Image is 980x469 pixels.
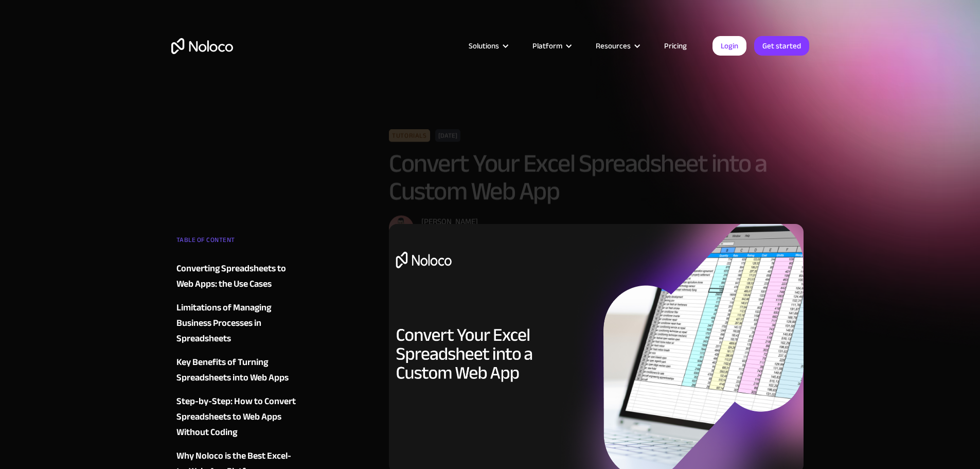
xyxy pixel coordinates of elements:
[596,39,631,53] div: Resources
[469,39,499,53] div: Solutions
[532,39,562,53] div: Platform
[176,232,301,253] div: TABLE OF CONTENT
[520,39,583,53] div: Platform
[712,36,746,56] a: Login
[389,149,804,205] h1: Convert Your Excel Spreadsheet into a Custom Web App
[651,39,700,53] a: Pricing
[435,129,460,142] div: [DATE]
[176,394,301,440] a: Step-by-Step: How to Convert Spreadsheets to Web Apps Without Coding
[421,215,517,228] div: [PERSON_NAME]
[754,36,809,56] a: Get started
[176,355,301,386] a: Key Benefits of Turning Spreadsheets into Web Apps
[583,39,651,53] div: Resources
[389,129,430,142] div: Tutorials
[176,300,301,346] a: Limitations of Managing Business Processes in Spreadsheets
[171,38,233,54] a: home
[176,261,301,292] a: Converting Spreadsheets to Web Apps: the Use Cases
[456,39,520,53] div: Solutions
